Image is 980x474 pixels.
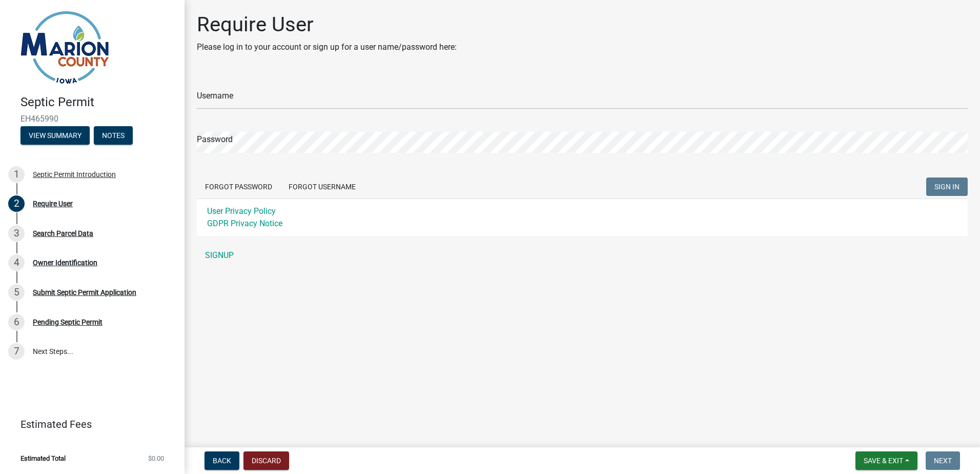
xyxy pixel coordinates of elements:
[33,289,136,296] div: Submit Septic Permit Application
[21,95,176,110] h4: Septic Permit
[21,455,66,462] span: Estimated Total
[934,183,959,191] span: SIGN IN
[197,41,457,53] p: Please log in to your account or sign up for a user name/password here:
[197,245,968,266] a: SIGNUP
[148,455,164,462] span: $0.00
[21,126,90,145] button: View Summary
[280,177,364,196] button: Forgot Username
[213,457,231,465] span: Back
[33,259,97,266] div: Owner Identification
[8,225,25,242] div: 3
[21,11,109,84] img: Marion County, Iowa
[33,319,103,326] div: Pending Septic Permit
[94,132,133,140] wm-modal-confirm: Notes
[21,132,90,140] wm-modal-confirm: Summary
[926,177,968,196] button: SIGN IN
[8,254,25,271] div: 4
[8,166,25,183] div: 1
[207,206,276,216] a: User Privacy Policy
[926,451,960,470] button: Next
[8,414,168,434] a: Estimated Fees
[855,451,917,470] button: Save & Exit
[21,114,164,124] span: EH465990
[243,451,289,470] button: Discard
[934,457,952,465] span: Next
[8,284,25,301] div: 5
[864,457,903,465] span: Save & Exit
[205,451,239,470] button: Back
[197,177,280,196] button: Forgot Password
[8,343,25,360] div: 7
[33,171,116,178] div: Septic Permit Introduction
[8,314,25,330] div: 6
[94,126,133,145] button: Notes
[33,230,93,237] div: Search Parcel Data
[207,219,282,228] a: GDPR Privacy Notice
[197,12,457,37] h1: Require User
[33,200,73,207] div: Require User
[8,195,25,212] div: 2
